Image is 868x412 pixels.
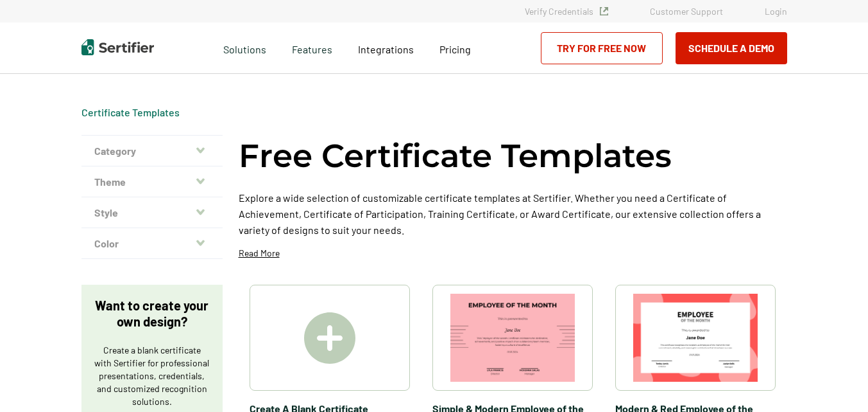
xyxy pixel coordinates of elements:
[81,106,180,119] div: Breadcrumb
[223,40,266,56] span: Solutions
[600,7,608,15] img: Verified
[81,39,154,55] img: Sertifier | Digital Credentialing Platform
[81,197,223,228] button: Style
[292,40,332,56] span: Features
[633,294,758,382] img: Modern & Red Employee of the Month Certificate Template
[541,32,663,64] a: Try for Free Now
[439,40,471,56] a: Pricing
[765,6,787,17] a: Login
[81,166,223,197] button: Theme
[239,135,672,177] h1: Free Certificate Templates
[439,43,471,55] span: Pricing
[81,228,223,259] button: Color
[358,43,414,55] span: Integrations
[81,106,180,119] span: Certificate Templates
[304,312,355,364] img: Create A Blank Certificate
[525,6,608,17] a: Verify Credentials
[81,136,223,166] button: Category
[81,106,180,118] a: Certificate Templates
[650,6,723,17] a: Customer Support
[358,40,414,56] a: Integrations
[94,298,210,330] p: Want to create your own design?
[239,190,787,238] p: Explore a wide selection of customizable certificate templates at Sertifier. Whether you need a C...
[450,294,575,382] img: Simple & Modern Employee of the Month Certificate Template
[94,344,210,408] p: Create a blank certificate with Sertifier for professional presentations, credentials, and custom...
[239,247,280,260] p: Read More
